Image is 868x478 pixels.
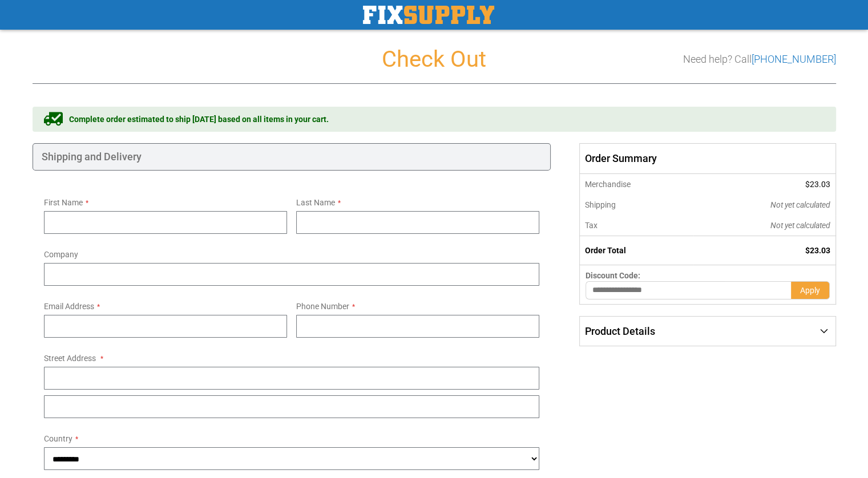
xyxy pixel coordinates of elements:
span: Company [44,250,78,259]
span: Apply [800,286,820,295]
span: Email Address [44,302,94,311]
span: Discount Code: [586,271,640,280]
span: Last Name [296,198,335,207]
span: Country [44,434,72,443]
div: Shipping and Delivery [33,143,551,171]
img: Fix Industrial Supply [363,6,494,24]
a: [PHONE_NUMBER] [752,53,836,65]
th: Tax [580,215,693,236]
span: Product Details [585,325,655,337]
th: Merchandise [580,174,693,195]
h1: Check Out [33,47,836,72]
button: Apply [791,281,830,299]
span: Order Summary [579,143,835,174]
a: store logo [363,6,494,24]
span: Not yet calculated [770,221,830,230]
span: First Name [44,198,83,207]
span: Phone Number [296,302,349,311]
span: Not yet calculated [770,200,830,209]
span: Street Address [44,354,96,363]
span: $23.03 [805,246,830,255]
span: Shipping [585,200,616,209]
h3: Need help? Call [683,54,836,65]
strong: Order Total [585,246,626,255]
span: Complete order estimated to ship [DATE] based on all items in your cart. [69,114,329,125]
span: $23.03 [805,180,830,189]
